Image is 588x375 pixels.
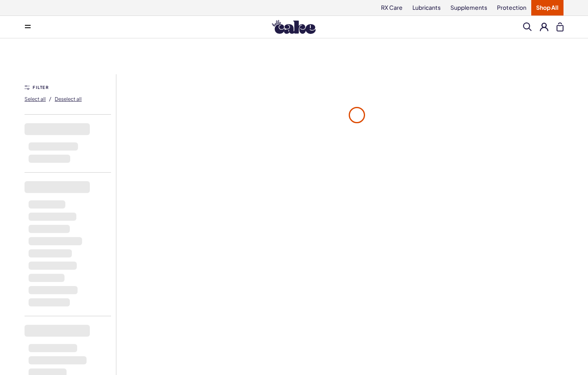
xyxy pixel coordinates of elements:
[24,92,46,105] button: Select all
[272,20,316,34] img: Hello Cake
[55,96,82,102] span: Deselect all
[49,95,51,102] span: /
[55,92,82,105] button: Deselect all
[24,96,46,102] span: Select all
